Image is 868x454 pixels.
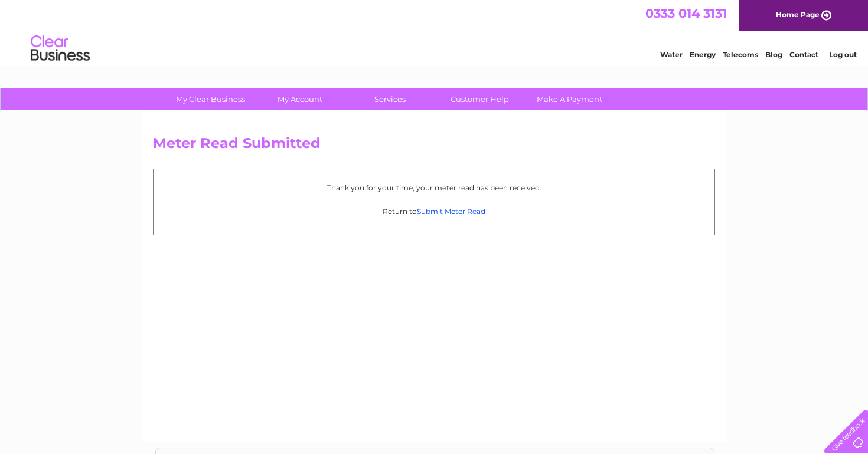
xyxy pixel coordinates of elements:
a: Energy [690,50,716,59]
a: Services [341,88,439,110]
a: Contact [789,50,818,59]
a: Make A Payment [521,88,618,110]
a: Telecoms [723,50,758,59]
a: Blog [765,50,782,59]
a: My Clear Business [162,88,259,110]
p: Return to [159,206,709,217]
a: Submit Meter Read [417,207,485,216]
h2: Meter Read Submitted [153,135,715,157]
a: 0333 014 3131 [645,6,727,21]
a: My Account [252,88,349,110]
img: logo.png [30,31,90,67]
a: Water [660,50,683,59]
a: Customer Help [431,88,528,110]
a: Log out [829,50,857,59]
p: Thank you for your time, your meter read has been received. [159,182,709,193]
div: Clear Business is a trading name of Verastar Limited (registered in [GEOGRAPHIC_DATA] No. 3667643... [156,6,714,57]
